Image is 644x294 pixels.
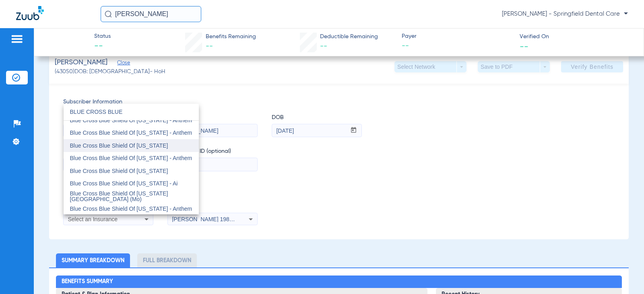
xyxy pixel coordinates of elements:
[70,155,192,161] span: Blue Cross Blue Shield Of [US_STATE] - Anthem
[64,104,199,120] input: dropdown search
[70,206,192,212] span: Blue Cross Blue Shield Of [US_STATE] - Anthem
[70,130,192,136] span: Blue Cross Blue Shield Of [US_STATE] - Anthem
[70,180,178,187] span: Blue Cross Blue Shield Of [US_STATE] - Ai
[70,190,168,202] span: Blue Cross Blue Shield Of [US_STATE][GEOGRAPHIC_DATA] (Mo)
[70,168,168,174] span: Blue Cross Blue Shield Of [US_STATE]
[70,142,168,149] span: Blue Cross Blue Shield Of [US_STATE]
